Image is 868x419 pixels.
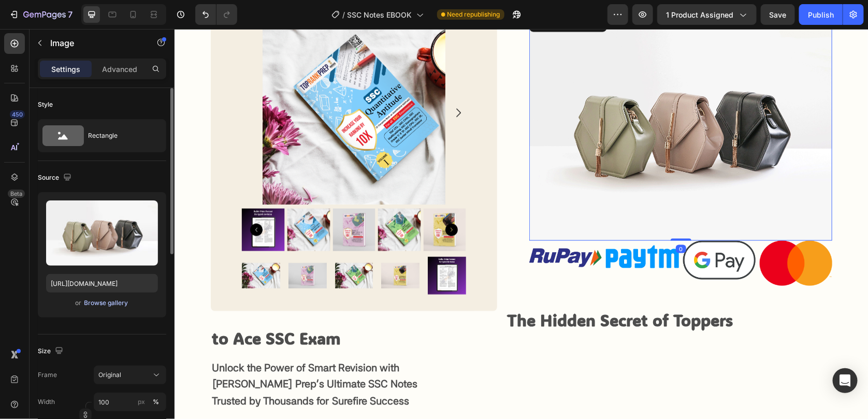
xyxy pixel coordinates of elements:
span: Need republishing [447,10,500,19]
strong: Unlock the Power of Smart Revision with [37,333,225,345]
strong: Surefire Success [157,366,235,379]
label: Width [38,397,55,407]
p: Image [50,37,138,49]
img: gempages_554423319097509114-52c67c9d-4ffe-4d6e-8439-5852beffe973.png [355,220,427,239]
button: % [135,396,148,408]
button: Carousel Next Arrow [278,78,290,91]
strong: to Ace SSC Exam [37,299,166,320]
span: 1 product assigned [666,9,733,20]
button: Original [94,366,166,384]
button: Save [761,4,795,25]
p: Advanced [102,64,137,75]
img: gempages_554423319097509114-d54cbf4b-992c-4606-b13b-c3aa20d18631.png [431,216,504,239]
p: 7 [68,8,73,21]
div: Rectangle [88,124,151,148]
img: gempages_554423319097509114-77fcbab6-3ccb-482b-a454-779a5ccd0815.png [509,212,581,251]
strong: [PERSON_NAME] Prep’s Ultimate SSC Notes [37,349,243,362]
div: 0 [501,216,512,224]
label: Frame [38,370,57,380]
span: or [76,297,82,309]
img: preview-image [46,200,158,266]
p: Settings [51,64,80,75]
button: Carousel Back Arrow [76,195,88,207]
span: Save [770,10,787,19]
button: Publish [799,4,843,25]
span: Original [98,370,121,380]
div: Source [38,171,74,185]
div: Undo/Redo [195,4,237,25]
div: Open Intercom Messenger [833,368,858,393]
button: Browse gallery [84,298,129,308]
span: / [343,9,345,20]
input: px% [94,393,166,411]
div: Publish [808,9,834,20]
button: px [150,396,162,408]
div: 450 [10,110,25,119]
button: 1 product assigned [657,4,757,25]
strong: Trusted by Thousands for [37,366,154,379]
div: px [138,397,145,407]
div: Size [38,344,65,358]
div: Browse gallery [84,298,128,308]
span: SSC Notes EBOOK [348,9,412,20]
div: % [153,397,159,407]
button: 7 [4,4,77,25]
img: gempages_554423319097509114-02b32d1f-9bbd-4dcc-8f2b-54f141cce91c.png [585,212,658,257]
input: https://example.com/image.jpg [46,274,158,293]
div: Beta [8,190,25,198]
strong: The Hidden Secret of Toppers [332,281,558,301]
div: Style [38,100,53,109]
button: Carousel Next Arrow [271,195,283,207]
